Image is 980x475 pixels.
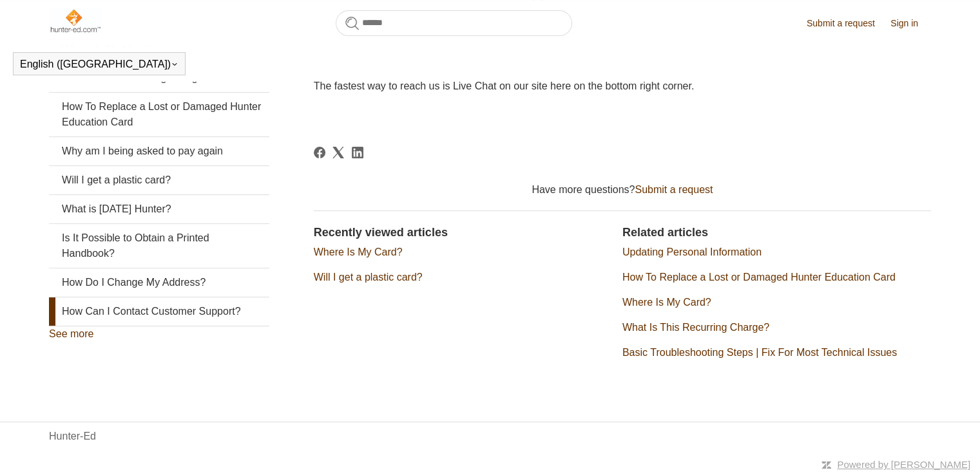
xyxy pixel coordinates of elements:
[49,166,269,194] a: Will I get a plastic card?
[352,147,363,158] svg: Share this page on LinkedIn
[332,147,344,158] a: X Corp
[314,80,695,91] span: The fastest way to reach us is Live Chat on our site here on the bottom right corner.
[20,59,178,70] button: English ([GEOGRAPHIC_DATA])
[314,147,325,158] a: Facebook
[49,137,269,165] a: Why am I being asked to pay again
[49,224,269,268] a: Is It Possible to Obtain a Printed Handbook?
[49,297,269,326] a: How Can I Contact Customer Support?
[49,268,269,297] a: How Do I Change My Address?
[622,322,769,333] a: What Is This Recurring Charge?
[890,17,931,30] a: Sign in
[49,8,101,33] img: Hunter-Ed Help Center home page
[837,459,970,470] a: Powered by [PERSON_NAME]
[352,147,363,158] a: LinkedIn
[49,93,269,136] a: How To Replace a Lost or Damaged Hunter Education Card
[622,272,896,283] a: How To Replace a Lost or Damaged Hunter Education Card
[336,10,572,36] input: Search
[314,182,931,198] div: Have more questions?
[314,272,423,283] a: Will I get a plastic card?
[807,17,888,30] a: Submit a request
[49,429,96,444] a: Hunter-Ed
[332,147,344,158] svg: Share this page on X Corp
[622,347,897,358] a: Basic Troubleshooting Steps | Fix For Most Technical Issues
[314,224,610,241] h2: Recently viewed articles
[622,247,762,257] a: Updating Personal Information
[314,147,325,158] svg: Share this page on Facebook
[635,184,713,195] a: Submit a request
[49,195,269,223] a: What is [DATE] Hunter?
[622,224,931,241] h2: Related articles
[314,247,403,257] a: Where Is My Card?
[49,328,93,339] a: See more
[622,297,711,308] a: Where Is My Card?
